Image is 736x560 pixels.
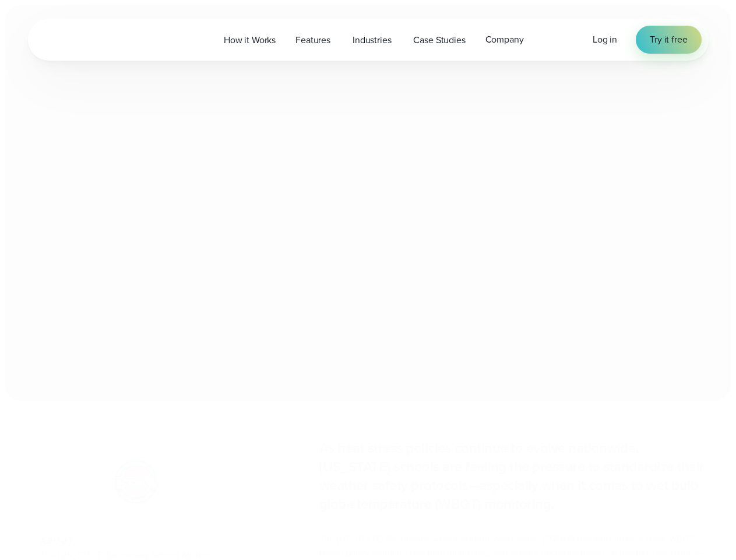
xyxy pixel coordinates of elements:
[353,33,391,47] span: Industries
[650,33,687,47] span: Try it free
[636,26,701,54] a: Try it free
[485,33,524,47] span: Company
[593,33,617,46] span: Log in
[403,28,475,52] a: Case Studies
[413,33,465,47] span: Case Studies
[224,33,276,47] span: How it Works
[295,33,330,47] span: Features
[593,33,617,47] a: Log in
[214,28,286,52] a: How it Works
